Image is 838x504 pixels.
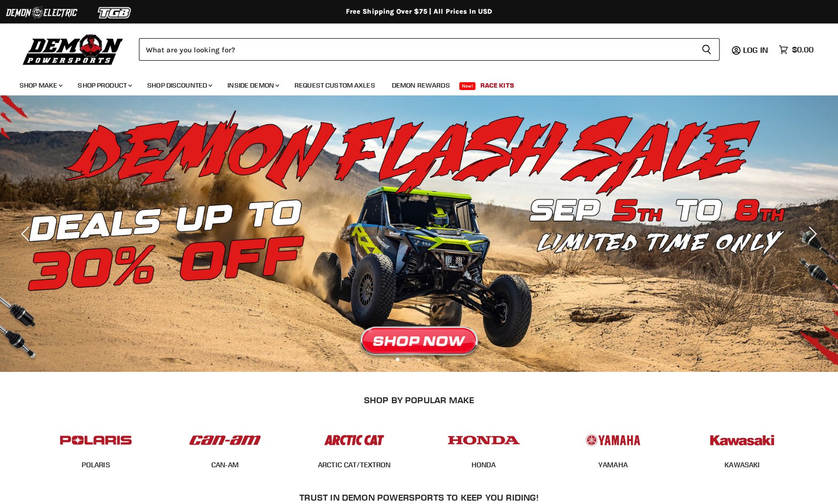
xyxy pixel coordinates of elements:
a: YAMAHA [598,460,628,469]
img: TGB Logo 2 [78,3,152,22]
form: Product [139,38,720,61]
a: Shop Product [70,75,138,95]
li: Page dot 3 [417,358,421,361]
a: Shop Make [12,75,68,95]
li: Page dot 5 [439,358,442,361]
input: Search [139,38,694,61]
button: Next [801,224,821,244]
img: POPULAR_MAKE_logo_4_4923a504-4bac-4306-a1be-165a52280178.jpg [446,425,522,455]
span: YAMAHA [598,460,628,470]
a: Race Kits [473,75,521,95]
a: Request Custom Axles [287,75,383,95]
a: POLARIS [82,460,110,469]
img: POPULAR_MAKE_logo_3_027535af-6171-4c5e-a9bc-f0eccd05c5d6.jpg [316,425,392,455]
img: Demon Powersports [20,32,127,67]
img: POPULAR_MAKE_logo_2_dba48cf1-af45-46d4-8f73-953a0f002620.jpg [58,425,134,455]
img: POPULAR_MAKE_logo_5_20258e7f-293c-4aac-afa8-159eaa299126.jpg [575,425,651,455]
span: HONDA [472,460,496,470]
li: Page dot 2 [407,358,410,361]
span: CAN-AM [211,460,239,470]
button: Previous [17,224,37,244]
a: CAN-AM [211,460,239,469]
a: KAWASAKI [725,460,760,469]
a: Log in [739,46,774,54]
h2: SHOP BY POPULAR MAKE [40,395,798,405]
img: POPULAR_MAKE_logo_6_76e8c46f-2d1e-4ecc-b320-194822857d41.jpg [704,425,780,455]
span: New! [459,82,476,90]
a: ARCTIC CAT/TEXTRON [318,460,391,469]
a: Inside Demon [220,75,285,95]
span: POLARIS [82,460,110,470]
a: Demon Rewards [385,75,457,95]
a: $0.00 [774,43,818,57]
li: Page dot 4 [428,358,431,361]
a: Shop Discounted [140,75,218,95]
img: POPULAR_MAKE_logo_1_adc20308-ab24-48c4-9fac-e3c1a623d575.jpg [187,425,263,455]
span: $0.00 [792,45,814,54]
span: KAWASAKI [725,460,760,470]
li: Page dot 1 [396,358,399,361]
div: Free Shipping Over $75 | All Prices In USD [28,7,811,16]
span: ARCTIC CAT/TEXTRON [318,460,391,470]
img: Demon Electric Logo 2 [5,3,78,22]
button: Search [694,38,720,61]
span: Log in [743,45,768,55]
h2: Trust In Demon Powersports To Keep You Riding! [51,492,787,503]
ul: Main menu [12,71,811,95]
a: HONDA [472,460,496,469]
